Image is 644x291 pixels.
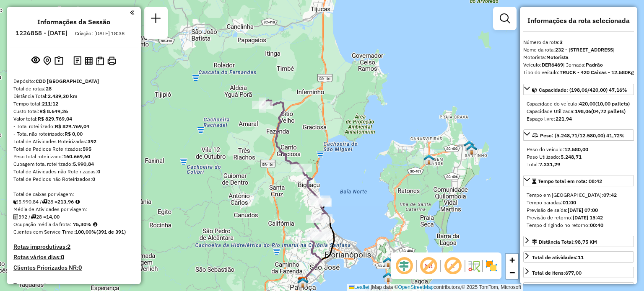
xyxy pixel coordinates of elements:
a: Tempo total em rota: 08:42 [523,175,634,186]
em: Média calculada utilizando a maior ocupação (%Peso ou %Cubagem) de cada rota da sessão. Rotas cro... [93,222,97,227]
div: 5.990,84 / 28 = [13,198,134,206]
a: Clique aqui para minimizar o painel [130,8,134,17]
span: Exibir rótulo [443,256,463,276]
a: Leaflet [349,284,369,290]
div: Total de Pedidos não Roteirizados: [13,175,134,183]
strong: 2.439,30 km [48,93,78,99]
div: Custo total: [13,108,134,115]
strong: R$ 0,00 [65,131,83,137]
strong: 392 [88,138,96,144]
strong: 420,00 [579,100,595,107]
strong: R$ 829.769,04 [55,123,89,129]
a: Total de itens:677,00 [523,267,634,278]
span: | Jornada: [563,62,603,68]
button: Centralizar mapa no depósito ou ponto de apoio [42,54,53,67]
span: Total de atividades: [532,254,584,260]
span: Tempo total em rota: 08:42 [538,178,602,184]
div: Peso total roteirizado: [13,153,134,160]
div: Peso Utilizado: [527,153,631,161]
div: Total de caixas por viagem: [13,191,134,198]
img: FAD - Pirajubae [383,272,394,283]
h4: Informações da Sessão [37,18,110,26]
strong: 3 [560,39,563,45]
img: FAD - Vargem Grande [423,154,434,165]
div: Peso: (5.248,71/12.580,00) 41,72% [523,142,634,172]
a: Peso: (5.248,71/12.580,00) 41,72% [523,129,634,141]
strong: 2 [67,243,70,250]
strong: 232 - [STREET_ADDRESS] [555,46,615,53]
div: Criação: [DATE] 18:38 [72,30,128,37]
img: Ilha Centro [383,257,394,268]
strong: 0 [61,253,64,261]
strong: 213,96 [57,198,74,205]
strong: DER6469 [542,62,563,68]
img: Exibir/Ocultar setores [485,259,498,273]
strong: 677,00 [565,270,582,276]
div: Capacidade do veículo: [527,100,631,108]
strong: 211:12 [42,100,58,107]
span: | [371,284,372,290]
strong: 12.580,00 [564,146,588,152]
strong: Motorista [546,54,569,60]
img: Fluxo de ruas [467,259,480,273]
button: Logs desbloquear sessão [72,54,83,67]
div: Capacidade: (198,06/420,00) 47,16% [523,97,634,126]
span: 98,75 KM [575,239,597,245]
a: Zoom in [506,254,518,266]
div: Número da rota: [523,39,634,46]
div: 392 / 28 = [13,213,134,221]
strong: 7.331,29 [539,161,560,167]
a: OpenStreetMap [398,284,434,290]
a: Nova sessão e pesquisa [148,10,164,29]
div: Média de Atividades por viagem: [13,206,134,213]
strong: 11 [578,254,584,260]
img: PA Ilha [464,140,475,151]
i: Total de rotas [31,214,36,219]
div: Map data © contributors,© 2025 TomTom, Microsoft [347,284,523,291]
strong: 14,00 [46,214,60,220]
span: Capacidade: (198,06/420,00) 47,16% [539,87,627,93]
strong: 5.990,84 [73,161,94,167]
div: Tempo dirigindo no retorno: [527,221,631,229]
div: Total de rotas: [13,85,134,93]
div: Capacidade Utilizada: [527,108,631,115]
button: Painel de Sugestão [53,54,65,67]
strong: 595 [83,146,91,152]
div: - Total não roteirizado: [13,130,134,138]
div: Tempo paradas: [527,199,631,206]
div: Espaço livre: [527,115,631,123]
span: − [509,267,515,278]
h4: Rotas improdutivas: [13,243,134,250]
strong: R$ 829.769,04 [38,116,72,122]
strong: 07:42 [603,192,617,198]
a: Total de atividades:11 [523,251,634,263]
strong: R$ 8.649,26 [39,108,68,114]
div: Valor total: [13,115,134,123]
i: Total de Atividades [13,214,18,219]
div: Previsão de saída: [527,206,631,214]
div: Total de Pedidos Roteirizados: [13,145,134,153]
strong: (10,00 pallets) [595,100,630,107]
a: Zoom out [506,266,518,279]
div: Distância Total: [532,238,597,246]
i: Meta Caixas/viagem: 172,72 Diferença: 41,24 [75,199,80,204]
strong: 75,30% [73,221,91,227]
strong: 198,06 [575,108,591,114]
a: Exibir filtros [496,10,513,27]
strong: CDD [GEOGRAPHIC_DATA] [36,78,99,84]
strong: 00:40 [590,222,603,228]
span: Clientes com Service Time: [13,229,75,235]
div: Nome da rota: [523,46,634,54]
span: Exibir NR [418,256,439,276]
div: Total de Atividades não Roteirizadas: [13,168,134,175]
strong: Padrão [586,62,603,68]
div: Tempo total em rota: 08:42 [523,188,634,232]
div: Previsão de retorno: [527,214,631,221]
button: Visualizar Romaneio [94,55,106,67]
strong: [DATE] 07:00 [568,207,598,213]
span: + [509,255,515,265]
span: Peso: (5.248,71/12.580,00) 41,72% [540,132,625,139]
button: Visualizar relatório de Roteirização [83,55,94,66]
span: Ocupação média da frota: [13,221,71,227]
h4: Transportadoras [13,282,134,289]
